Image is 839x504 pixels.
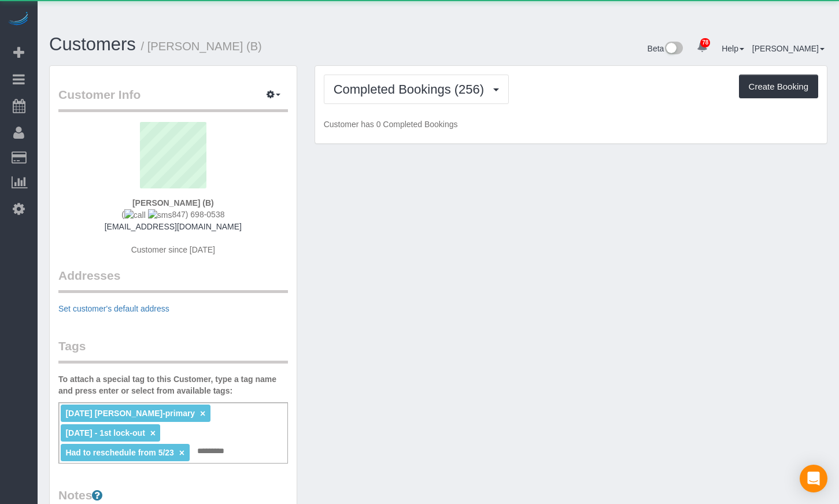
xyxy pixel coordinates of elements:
[131,245,215,254] span: Customer since [DATE]
[58,373,288,396] label: To attach a special tag to this Customer, type a tag name and press enter or select from availabl...
[121,210,224,219] span: ( 847) 698-0538
[700,38,710,47] span: 78
[65,448,174,457] span: Had to reschedule from 5/23
[648,44,683,53] a: Beta
[58,86,288,112] legend: Customer Info
[200,409,205,418] a: ×
[65,409,195,418] span: [DATE] [PERSON_NAME]-primary
[132,198,214,207] strong: [PERSON_NAME] (B)
[722,44,744,53] a: Help
[58,338,288,364] legend: Tags
[664,42,683,57] img: New interface
[65,428,145,438] span: [DATE] - 1st lock-out
[7,12,30,28] img: Automaid Logo
[324,118,818,130] p: Customer has 0 Completed Bookings
[141,40,262,53] small: / [PERSON_NAME] (B)
[105,222,242,231] a: [EMAIL_ADDRESS][DOMAIN_NAME]
[49,34,136,54] a: Customers
[739,75,818,99] button: Create Booking
[691,35,714,60] a: 78
[752,44,825,53] a: [PERSON_NAME]
[324,75,509,104] button: Completed Bookings (256)
[148,209,172,221] img: sms
[800,465,827,492] div: Open Intercom Messenger
[58,304,169,313] a: Set customer's default address
[124,209,146,221] img: call
[179,448,184,458] a: ×
[334,82,490,97] span: Completed Bookings (256)
[150,428,156,438] a: ×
